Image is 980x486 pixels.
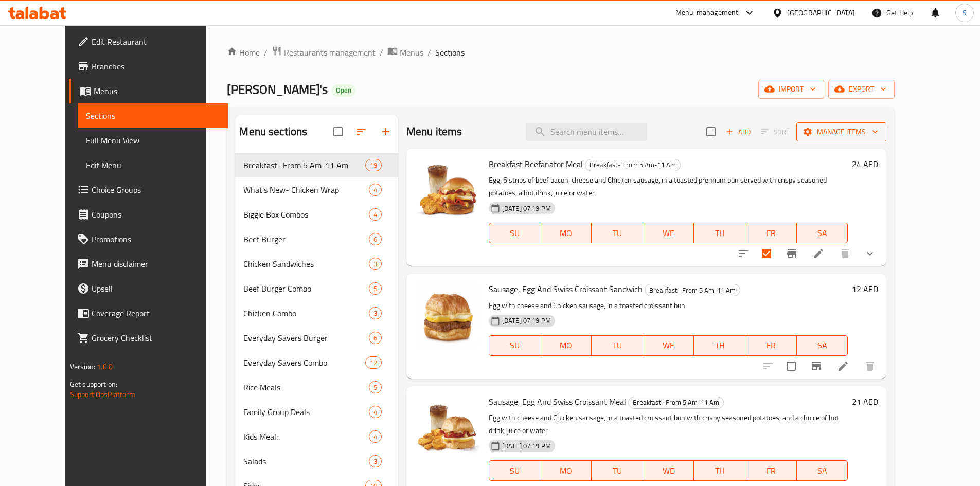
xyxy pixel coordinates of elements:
[243,208,368,221] span: Biggie Box Combos
[415,157,480,223] img: Breakfast Beefanator Meal
[415,394,480,460] img: Sausage, Egg And Swiss Croissant Meal
[767,83,816,96] span: import
[366,160,381,170] span: 19
[804,354,829,379] button: Branch-specific-item
[243,159,365,171] div: Breakfast- From 5 Am-11 Am
[498,204,555,213] span: [DATE] 07:19 PM
[544,463,587,478] span: MO
[645,284,740,296] span: Breakfast- From 5 Am-11 Am
[700,121,722,142] span: Select section
[369,282,382,295] div: items
[780,355,802,377] span: Select to update
[227,46,895,59] nav: breadcrumb
[647,463,690,478] span: WE
[92,258,220,270] span: Menu disclaimer
[243,332,368,344] span: Everyday Savers Burger
[243,282,368,295] div: Beef Burger Combo
[724,126,752,138] span: Add
[801,463,844,478] span: SA
[489,299,848,312] p: Egg with cheese and Chicken sausage, in a toasted croissant bun
[380,46,383,59] li: /
[498,441,555,451] span: [DATE] 07:19 PM
[852,282,878,296] h6: 12 AED
[86,159,220,171] span: Edit Menu
[750,463,793,478] span: FR
[69,251,228,276] a: Menu disclaimer
[86,110,220,122] span: Sections
[858,241,882,266] button: show more
[369,259,381,269] span: 3
[92,184,220,196] span: Choice Groups
[498,316,555,326] span: [DATE] 07:19 PM
[272,46,376,59] a: Restaurants management
[796,122,886,141] button: Manage items
[235,326,398,350] div: Everyday Savers Burger6
[745,460,797,481] button: FR
[332,84,355,97] div: Open
[369,381,382,393] div: items
[493,338,537,353] span: SU
[94,85,220,97] span: Menus
[643,223,694,243] button: WE
[489,223,541,243] button: SU
[373,119,398,144] button: Add section
[489,281,643,297] span: Sausage, Egg And Swiss Croissant Sandwich
[801,338,844,353] span: SA
[836,83,886,96] span: export
[86,134,220,147] span: Full Menu View
[758,80,824,99] button: import
[243,381,368,393] span: Rice Meals
[369,184,382,196] div: items
[235,227,398,251] div: Beef Burger6
[78,153,228,177] a: Edit Menu
[779,241,804,266] button: Branch-specific-item
[70,360,95,373] span: Version:
[227,46,260,59] a: Home
[284,46,376,59] span: Restaurants management
[369,307,382,319] div: items
[227,78,328,101] span: [PERSON_NAME]'s
[540,460,592,481] button: MO
[833,241,858,266] button: delete
[369,333,381,343] span: 6
[243,258,368,270] div: Chicken Sandwiches
[92,60,220,73] span: Branches
[365,159,382,171] div: items
[78,128,228,153] a: Full Menu View
[837,360,849,372] a: Edit menu item
[243,455,368,467] span: Salads
[745,335,797,356] button: FR
[69,301,228,326] a: Coverage Report
[489,394,626,409] span: Sausage, Egg And Swiss Croissant Meal
[596,463,639,478] span: TU
[235,276,398,301] div: Beef Burger Combo5
[243,406,368,418] div: Family Group Deals
[369,455,382,467] div: items
[264,46,268,59] li: /
[797,223,848,243] button: SA
[369,235,381,244] span: 6
[643,335,694,356] button: WE
[675,7,739,19] div: Menu-management
[70,388,135,401] a: Support.OpsPlatform
[629,397,723,408] span: Breakfast- From 5 Am-11 Am
[243,233,368,245] span: Beef Burger
[493,226,537,241] span: SU
[489,174,848,200] p: Egg, 6 strips of beef bacon, cheese and Chicken sausage, in a toasted premium bun served with cri...
[243,430,368,443] span: Kids Meal:
[750,338,793,353] span: FR
[694,460,745,481] button: TH
[369,457,381,466] span: 3
[645,284,740,296] div: Breakfast- From 5 Am-11 Am
[235,177,398,202] div: What's New- Chicken Wrap4
[235,301,398,326] div: Chicken Combo3
[69,227,228,251] a: Promotions
[369,233,382,245] div: items
[797,460,848,481] button: SA
[489,156,583,172] span: Breakfast Beefanator Meal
